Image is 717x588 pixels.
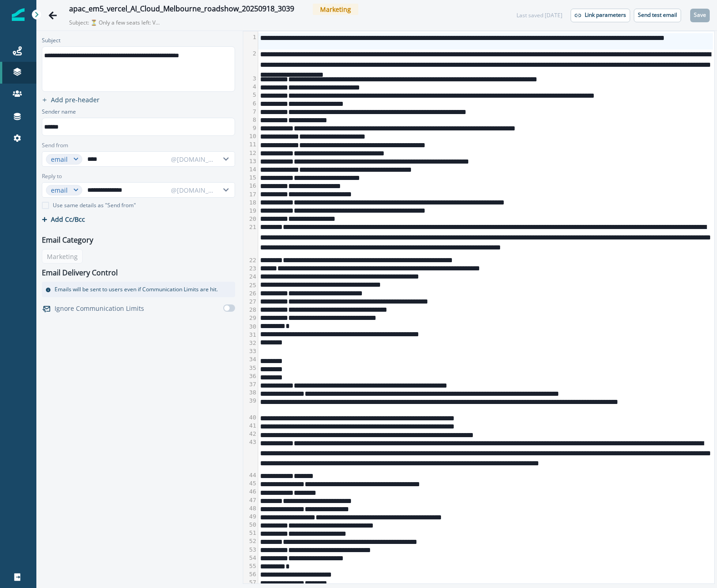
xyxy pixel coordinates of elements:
[243,124,257,132] div: 9
[243,562,257,570] div: 55
[243,108,257,116] div: 7
[690,9,710,22] button: Save
[42,267,118,278] p: Email Delivery Control
[243,339,257,347] div: 32
[55,304,144,313] p: Ignore Communication Limits
[243,422,257,430] div: 41
[243,273,257,281] div: 24
[243,174,257,182] div: 15
[243,33,257,50] div: 1
[243,364,257,372] div: 35
[243,298,257,306] div: 27
[243,438,257,471] div: 43
[69,15,160,27] p: Subject: ⏳ Only a few seats left: Vercel AI Cloud Roadshow [GEOGRAPHIC_DATA]
[69,5,294,15] div: apac_em5_vercel_AI_Cloud_Melbourne_roadshow_20250918_3039
[243,140,257,149] div: 11
[42,172,62,180] label: Reply to
[243,488,257,496] div: 46
[44,6,62,25] button: Go back
[243,289,257,298] div: 26
[12,8,25,21] img: Inflection
[243,554,257,562] div: 54
[243,521,257,529] div: 50
[634,9,681,22] button: Send test email
[243,529,257,537] div: 51
[42,234,93,245] p: Email Category
[53,201,136,209] p: Use same details as "Send from"
[171,185,215,195] div: @[DOMAIN_NAME]
[243,132,257,140] div: 10
[243,165,257,174] div: 14
[243,380,257,389] div: 37
[243,430,257,438] div: 42
[243,414,257,422] div: 40
[243,471,257,479] div: 44
[243,504,257,513] div: 48
[243,50,257,75] div: 2
[243,306,257,314] div: 28
[243,479,257,488] div: 45
[171,154,215,164] div: @[DOMAIN_NAME]
[55,285,218,294] p: Emails will be sent to users even if Communication Limits are hit.
[42,108,76,118] p: Sender name
[243,190,257,199] div: 17
[42,141,68,149] label: Send from
[243,355,257,364] div: 34
[38,95,103,104] button: add preheader
[51,154,69,164] div: email
[243,537,257,545] div: 52
[585,12,626,18] p: Link parameters
[243,570,257,578] div: 56
[638,12,677,18] p: Send test email
[243,75,257,83] div: 3
[42,36,60,46] p: Subject
[694,12,706,18] p: Save
[243,264,257,273] div: 23
[42,215,85,224] button: Add Cc/Bcc
[243,157,257,165] div: 13
[243,149,257,157] div: 12
[243,314,257,322] div: 29
[243,331,257,339] div: 31
[243,372,257,380] div: 36
[243,83,257,91] div: 4
[243,223,257,256] div: 21
[243,207,257,215] div: 19
[313,4,358,15] span: Marketing
[243,397,257,413] div: 39
[516,11,562,20] div: Last saved [DATE]
[51,185,69,195] div: email
[243,182,257,190] div: 16
[51,95,100,104] p: Add pre-header
[243,347,257,355] div: 33
[243,116,257,124] div: 8
[243,215,257,223] div: 20
[243,281,257,289] div: 25
[243,199,257,207] div: 18
[243,513,257,521] div: 49
[243,91,257,99] div: 5
[243,389,257,397] div: 38
[243,100,257,108] div: 6
[243,578,257,587] div: 57
[243,256,257,264] div: 22
[243,496,257,504] div: 47
[243,546,257,554] div: 53
[243,323,257,331] div: 30
[571,9,630,22] button: Link parameters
